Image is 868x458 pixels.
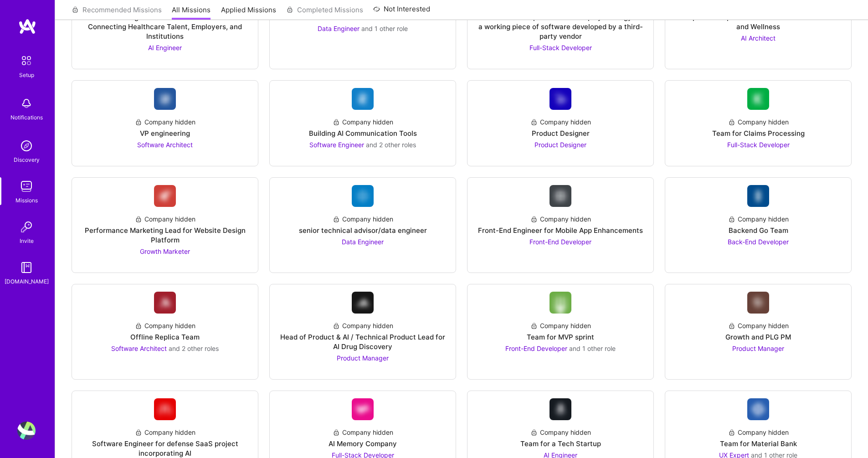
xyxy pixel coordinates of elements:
[725,332,791,342] div: Growth and PLG PM
[352,185,374,207] img: Company Logo
[19,70,34,80] div: Setup
[475,12,646,41] div: Architectural help to Create & Deploy strategy for a working piece of software developed by a thi...
[529,44,592,51] span: Full-Stack Developer
[534,141,586,149] span: Product Designer
[550,292,571,314] img: Company Logo
[17,51,36,70] img: setup
[277,332,448,351] div: Head of Product & AI / Technical Product Lead for AI Drug Discovery
[747,185,769,207] img: Company Logo
[17,218,36,236] img: Invite
[221,5,276,20] a: Applied Missions
[342,238,384,246] span: Data Engineer
[352,398,374,420] img: Company Logo
[727,141,790,149] span: Full-Stack Developer
[135,427,195,437] div: Company hidden
[277,292,448,372] a: Company LogoCompany hiddenHead of Product & AI / Technical Product Lead for AI Drug DiscoveryProd...
[366,141,416,149] span: and 2 other roles
[712,129,805,138] div: Team for Claims Processing
[154,398,176,420] img: Company Logo
[277,88,448,159] a: Company LogoCompany hiddenBuilding AI Communication ToolsSoftware Engineer and 2 other roles
[673,88,844,159] a: Company LogoCompany hiddenTeam for Claims ProcessingFull-Stack Developer
[550,185,571,207] img: Company Logo
[337,354,389,362] span: Product Manager
[154,88,176,110] img: Company Logo
[475,88,646,159] a: Company LogoCompany hiddenProduct DesignerProduct Designer
[309,129,417,138] div: Building AI Communication Tools
[728,427,789,437] div: Company hidden
[17,258,36,277] img: guide book
[79,12,251,41] div: Senior AI Engineer for AI-Enabled Platform Connecting Healthcare Talent, Employers, and Institutions
[17,94,36,113] img: bell
[309,141,364,149] span: Software Engineer
[130,332,200,342] div: Offline Replica Team
[475,292,646,372] a: Company LogoCompany hiddenTeam for MVP sprintFront-End Developer and 1 other role
[361,25,408,32] span: and 1 other role
[741,34,776,42] span: AI Architect
[299,226,427,235] div: senior technical advisor/data engineer
[140,129,190,138] div: VP engineering
[15,422,38,440] a: User Avatar
[728,214,789,224] div: Company hidden
[530,214,591,224] div: Company hidden
[732,345,784,352] span: Product Manager
[673,185,844,265] a: Company LogoCompany hiddenBackend Go TeamBack-End Developer
[505,345,567,352] span: Front-End Developer
[728,117,789,127] div: Company hidden
[333,427,393,437] div: Company hidden
[352,292,374,314] img: Company Logo
[728,321,789,330] div: Company hidden
[530,117,591,127] div: Company hidden
[17,177,36,196] img: teamwork
[140,247,190,255] span: Growth Marketer
[20,236,34,246] div: Invite
[318,25,360,32] span: Data Engineer
[569,345,616,352] span: and 1 other role
[79,185,251,265] a: Company LogoCompany hiddenPerformance Marketing Lead for Website Design PlatformGrowth Marketer
[529,238,591,246] span: Front-End Developer
[135,214,195,224] div: Company hidden
[747,398,769,420] img: Company Logo
[333,117,393,127] div: Company hidden
[5,277,49,286] div: [DOMAIN_NAME]
[530,321,591,330] div: Company hidden
[532,129,590,138] div: Product Designer
[277,185,448,265] a: Company LogoCompany hiddensenior technical advisor/data engineerData Engineer
[333,214,393,224] div: Company hidden
[673,292,844,372] a: Company LogoCompany hiddenGrowth and PLG PMProduct Manager
[373,4,430,20] a: Not Interested
[520,439,601,448] div: Team for a Tech Startup
[673,12,844,31] div: AI Expert to help Streamline Workflows for Health and Wellness
[333,321,393,330] div: Company hidden
[135,117,195,127] div: Company hidden
[530,427,591,437] div: Company hidden
[527,332,594,342] div: Team for MVP sprint
[352,88,374,110] img: Company Logo
[14,155,40,165] div: Discovery
[172,5,211,20] a: All Missions
[747,292,769,314] img: Company Logo
[728,238,789,246] span: Back-End Developer
[18,18,36,35] img: logo
[79,226,251,245] div: Performance Marketing Lead for Website Design Platform
[747,88,769,110] img: Company Logo
[15,196,38,205] div: Missions
[79,292,251,372] a: Company LogoCompany hiddenOffline Replica TeamSoftware Architect and 2 other roles
[17,422,36,440] img: User Avatar
[154,292,176,314] img: Company Logo
[475,185,646,265] a: Company LogoCompany hiddenFront-End Engineer for Mobile App EnhancementsFront-End Developer
[329,439,397,448] div: AI Memory Company
[478,226,643,235] div: Front-End Engineer for Mobile App Enhancements
[17,137,36,155] img: discovery
[550,88,571,110] img: Company Logo
[79,439,251,458] div: Software Engineer for defense SaaS project incorporating AI
[729,226,788,235] div: Backend Go Team
[148,44,182,51] span: AI Engineer
[154,185,176,207] img: Company Logo
[10,113,43,122] div: Notifications
[169,345,219,352] span: and 2 other roles
[135,321,195,330] div: Company hidden
[720,439,797,448] div: Team for Material Bank
[79,88,251,159] a: Company LogoCompany hiddenVP engineeringSoftware Architect
[111,345,167,352] span: Software Architect
[137,141,193,149] span: Software Architect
